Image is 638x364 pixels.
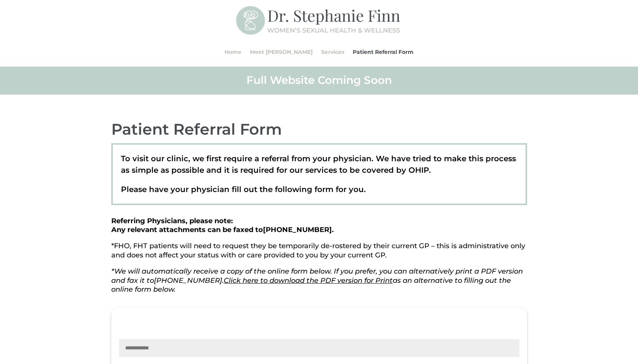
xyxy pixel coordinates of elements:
p: *FHO, FHT patients will need to request they be temporarily de-rostered by their current GP – thi... [111,242,527,267]
span: [PHONE_NUMBER] [154,276,222,285]
h2: Full Website Coming Soon [111,73,527,91]
p: Please have your physician fill out the following form for you. [121,184,517,195]
a: Meet [PERSON_NAME] [250,37,313,67]
a: Home [224,37,241,67]
h2: Patient Referral Form [111,119,527,143]
p: To visit our clinic, we first require a referral from your physician. We have tried to make this ... [121,153,517,184]
a: Patient Referral Form [353,37,414,67]
a: Services [321,37,344,67]
strong: Referring Physicians, please note: Any relevant attachments can be faxed to . [111,217,334,234]
a: Click here to download the PDF version for Print [224,276,393,285]
span: [PHONE_NUMBER] [263,225,332,234]
em: *We will automatically receive a copy of the online form below. If you prefer, you can alternativ... [111,267,523,294]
